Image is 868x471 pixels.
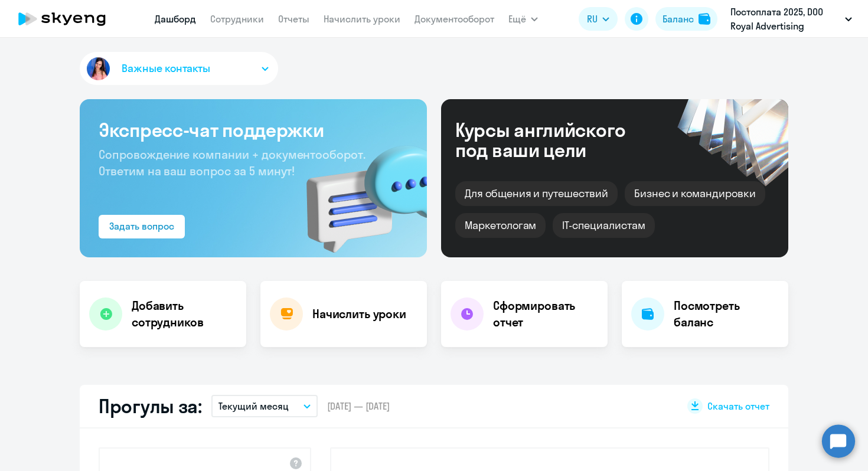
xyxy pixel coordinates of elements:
h4: Сформировать отчет [493,297,598,331]
div: Курсы английского под ваши цели [455,120,657,160]
button: Балансbalance [655,7,717,31]
a: Сотрудники [210,13,264,25]
a: Документооборот [415,13,494,25]
a: Начислить уроки [324,13,400,25]
img: balance [699,13,710,25]
button: Задать вопрос [99,215,185,238]
button: Текущий месяц [211,395,318,417]
span: [DATE] — [DATE] [327,400,390,413]
img: avatar [84,55,112,83]
h3: Экспресс-чат поддержки [99,118,408,142]
h2: Прогулы за: [99,394,202,418]
span: Сопровождение компании + документооборот. Ответим на ваш вопрос за 5 минут! [99,147,366,178]
div: Баланс [663,12,694,26]
p: Текущий месяц [218,399,289,413]
button: RU [579,7,618,31]
h4: Посмотреть баланс [674,297,779,331]
div: Бизнес и командировки [625,181,765,206]
a: Отчеты [278,13,309,25]
img: bg-img [289,125,427,257]
h4: Начислить уроки [312,306,406,322]
div: Маркетологам [455,213,546,238]
button: Важные контакты [80,52,278,85]
a: Дашборд [155,13,196,25]
button: Ещё [508,7,538,31]
div: Задать вопрос [109,219,174,233]
button: Постоплата 2025, DOO Royal Advertising [725,5,858,33]
span: RU [587,12,598,26]
span: Важные контакты [122,61,210,76]
span: Ещё [508,12,526,26]
span: Скачать отчет [707,400,769,413]
div: Для общения и путешествий [455,181,618,206]
div: IT-специалистам [553,213,654,238]
h4: Добавить сотрудников [132,297,237,331]
p: Постоплата 2025, DOO Royal Advertising [730,5,840,33]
